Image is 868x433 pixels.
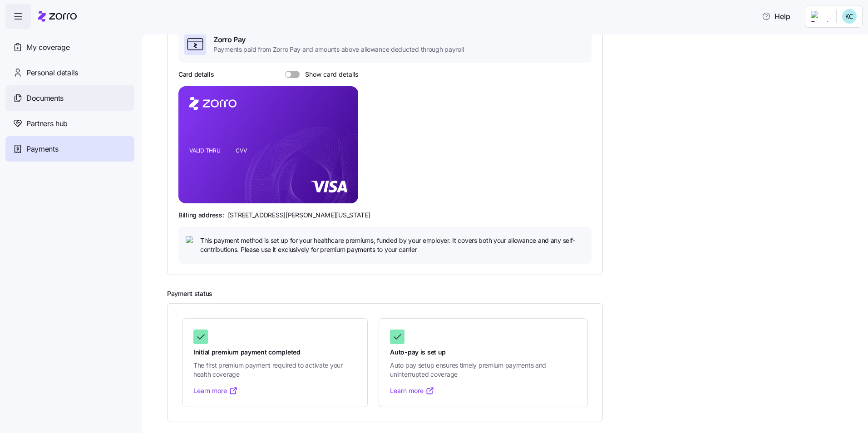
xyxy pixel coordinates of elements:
span: Partners hub [26,118,68,129]
span: Zorro Pay [213,34,464,45]
span: Billing address: [178,211,224,220]
span: Auto pay setup ensures timely premium payments and uninterrupted coverage [390,361,577,379]
span: Documents [26,93,64,104]
h2: Payment status [167,290,855,298]
img: 10e049d260b330875f9500da3891dfda [842,9,857,24]
span: The first premium payment required to activate your health coverage [193,361,356,379]
span: [STREET_ADDRESS][PERSON_NAME][US_STATE] [228,211,370,220]
img: icon bulb [186,236,197,247]
span: My coverage [26,42,69,53]
a: Learn more [390,386,434,395]
tspan: VALID THRU [189,147,221,154]
span: Initial premium payment completed [193,348,356,357]
span: Payments paid from Zorro Pay and amounts above allowance deducted through payroll [213,45,464,54]
a: Learn more [193,386,238,395]
span: Help [762,11,790,22]
button: Help [755,7,798,25]
a: Documents [5,85,134,111]
a: Personal details [5,60,134,85]
h3: Card details [178,70,214,79]
tspan: CVV [236,147,247,154]
img: Employer logo [811,11,829,22]
a: Payments [5,136,134,162]
span: This payment method is set up for your healthcare premiums, funded by your employer. It covers bo... [200,236,584,255]
span: Payments [26,143,58,155]
span: Auto-pay is set up [390,348,577,357]
a: My coverage [5,34,134,60]
a: Partners hub [5,111,134,136]
span: Personal details [26,67,78,79]
span: Show card details [300,71,358,78]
